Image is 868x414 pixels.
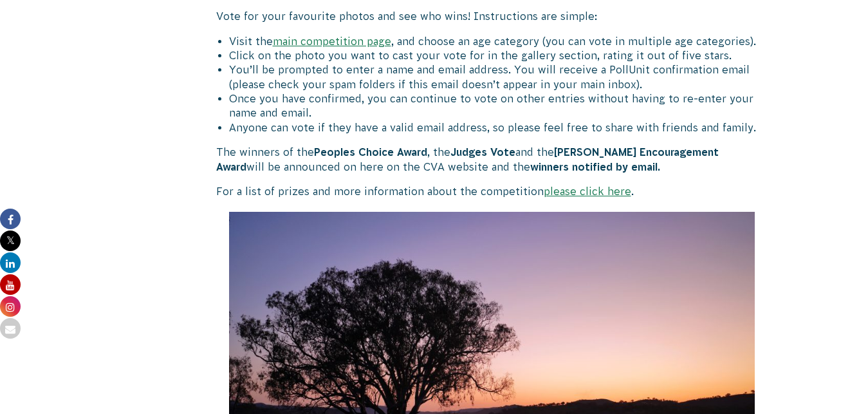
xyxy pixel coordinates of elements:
[544,185,631,197] a: please click here
[314,146,427,158] strong: Peoples Choice Award
[216,184,768,198] p: For a list of prizes and more information about the competition .
[216,145,768,174] p: The winners of the , the and the will be announced on here on the CVA website and the
[450,146,515,158] strong: Judges Vote
[229,91,768,120] li: Once you have confirmed, you can continue to vote on other entries without having to re-enter you...
[229,34,768,48] li: Visit the , and choose an age category (you can vote in multiple age categories).
[530,161,660,173] strong: winners notified by email.
[273,35,391,47] a: main competition page
[216,146,719,172] strong: [PERSON_NAME] Encouragement Award
[229,48,768,62] li: Click on the photo you want to cast your vote for in the gallery section, rating it out of five s...
[216,9,768,23] p: Vote for your favourite photos and see who wins! Instructions are simple:
[229,62,768,91] li: You’ll be prompted to enter a name and email address. You will receive a PollUnit confirmation em...
[229,120,768,135] li: Anyone can vote if they have a valid email address, so please feel free to share with friends and...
